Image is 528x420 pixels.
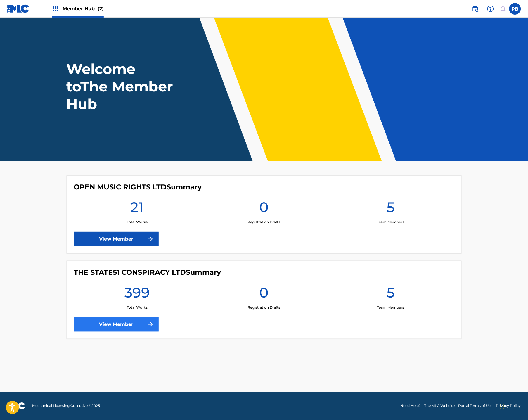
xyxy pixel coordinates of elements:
img: logo [7,402,25,409]
h1: 0 [259,198,269,219]
span: (2) [98,6,104,11]
h1: Welcome to The Member Hub [67,60,176,113]
h4: THE STATE51 CONSPIRACY LTD [74,268,221,277]
p: Team Members [377,219,404,225]
a: Portal Terms of Use [458,403,493,409]
h1: 5 [387,284,395,305]
img: Top Rightsholders [52,5,59,12]
p: Registration Drafts [247,219,280,225]
a: Public Search [470,3,481,15]
p: Team Members [377,305,404,310]
p: Total Works [127,219,148,225]
h4: OPEN MUSIC RIGHTS LTD [74,183,202,191]
img: f7272a7cc735f4ea7f67.svg [147,321,154,328]
h1: 21 [130,198,144,219]
img: f7272a7cc735f4ea7f67.svg [147,236,154,243]
img: MLC Logo [7,4,30,13]
h1: 399 [124,284,150,305]
img: help [487,5,494,12]
h1: 0 [259,284,269,305]
a: View Member [74,232,159,246]
p: Total Works [127,305,148,310]
div: Notifications [500,6,506,12]
iframe: Chat Widget [499,392,528,420]
h1: 5 [387,198,395,219]
a: The MLC Website [425,403,455,409]
a: Need Help? [401,403,421,409]
a: Privacy Policy [496,403,521,409]
span: Member Hub [63,5,104,12]
div: Drag [501,398,504,415]
p: Registration Drafts [247,305,280,310]
div: Help [485,3,496,15]
a: View Member [74,317,159,332]
img: search [472,5,479,12]
div: User Menu [509,3,521,15]
span: Mechanical Licensing Collective © 2025 [32,403,100,409]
